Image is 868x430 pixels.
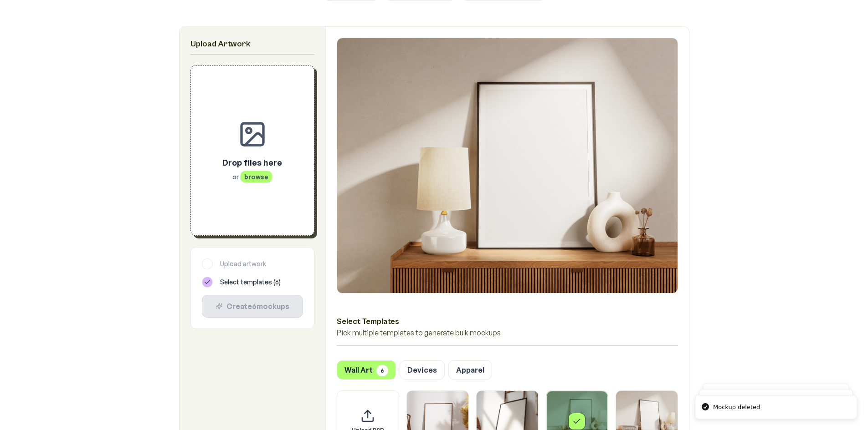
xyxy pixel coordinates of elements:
[222,156,282,169] p: Drop files here
[222,172,282,182] p: or
[240,171,272,183] span: browse
[400,360,445,379] button: Devices
[448,360,492,379] button: Apparel
[376,365,388,376] span: 6
[210,301,295,312] div: Create 6 mockup s
[220,259,266,268] span: Upload artwork
[190,38,314,51] h2: Upload Artwork
[337,38,678,293] img: Framed Poster 5
[202,295,303,318] button: Create6mockups
[220,278,281,287] span: Select templates ( 6 )
[337,327,678,338] p: Pick multiple templates to generate bulk mockups
[337,360,396,379] button: Wall Art6
[713,403,760,412] div: Mockup deleted
[337,315,678,327] h3: Select Templates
